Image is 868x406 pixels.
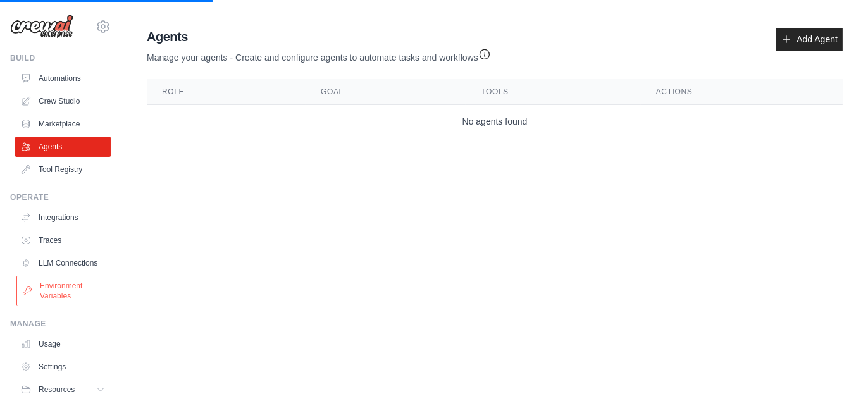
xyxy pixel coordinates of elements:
p: Manage your agents - Create and configure agents to automate tasks and workflows [147,46,491,64]
span: Resources [39,384,75,395]
th: Tools [466,79,641,105]
th: Role [147,79,306,105]
a: Traces [15,230,111,250]
th: Actions [641,79,843,105]
div: Build [10,53,111,63]
th: Goal [306,79,466,105]
a: Add Agent [776,28,843,51]
div: Operate [10,192,111,202]
a: LLM Connections [15,253,111,273]
a: Marketplace [15,114,111,134]
a: Crew Studio [15,91,111,111]
div: Manage [10,319,111,329]
a: Tool Registry [15,159,111,180]
h2: Agents [147,28,491,46]
a: Agents [15,137,111,157]
button: Resources [15,379,111,400]
img: Logo [10,15,73,39]
a: Integrations [15,207,111,228]
a: Environment Variables [16,276,112,306]
td: No agents found [147,105,843,138]
a: Usage [15,334,111,354]
a: Settings [15,357,111,377]
a: Automations [15,68,111,89]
